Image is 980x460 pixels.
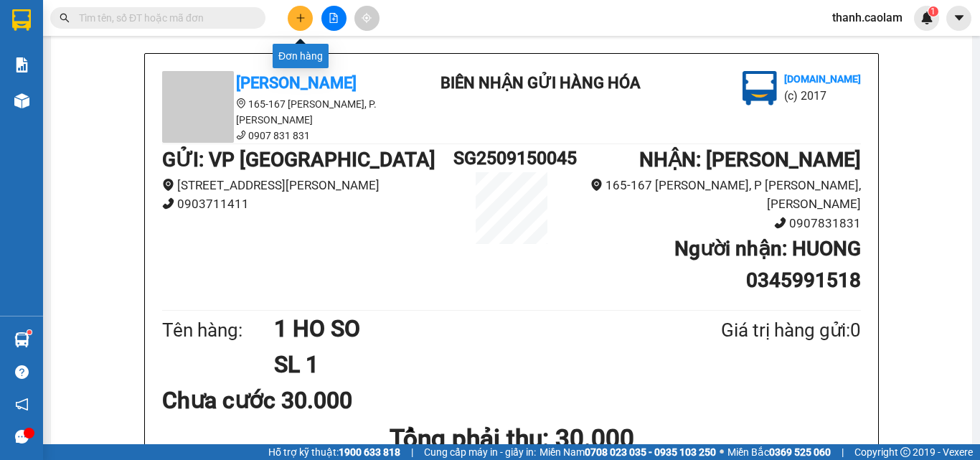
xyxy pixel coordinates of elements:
[651,316,861,345] div: Giá trị hàng gửi: 0
[27,330,32,334] sup: 1
[15,430,29,443] span: message
[424,444,536,460] span: Cung cấp máy in - giấy in:
[784,87,861,105] li: (c) 2017
[236,98,246,108] span: environment
[354,6,380,31] button: aim
[236,130,246,140] span: phone
[774,217,786,229] span: phone
[162,194,453,214] li: 0903711411
[288,6,313,31] button: plus
[590,179,603,191] span: environment
[329,13,339,23] span: file-add
[156,18,190,52] img: logo.jpg
[274,347,651,382] h1: SL 1
[162,176,453,195] li: [STREET_ADDRESS][PERSON_NAME]
[440,74,641,92] b: BIÊN NHẬN GỬI HÀNG HÓA
[411,444,413,460] span: |
[15,398,29,411] span: notification
[900,447,910,457] span: copyright
[79,10,248,26] input: Tìm tên, số ĐT hoặc mã đơn
[121,55,197,66] b: [DOMAIN_NAME]
[162,96,420,128] li: 165-167 [PERSON_NAME], P. [PERSON_NAME]
[162,382,392,418] div: Chưa cước 30.000
[585,446,716,458] strong: 0708 023 035 - 0935 103 250
[920,11,933,24] img: icon-new-feature
[784,73,861,85] b: [DOMAIN_NAME]
[273,44,329,68] div: Đơn hàng
[162,197,174,210] span: phone
[540,444,716,460] span: Miền Nam
[162,316,274,345] div: Tên hàng:
[162,148,435,172] b: GỬI : VP [GEOGRAPHIC_DATA]
[720,449,724,455] span: ⚪️
[769,446,831,458] strong: 0369 525 060
[727,444,831,460] span: Miền Bắc
[821,9,914,27] span: thanh.caolam
[15,365,29,379] span: question-circle
[928,6,938,17] sup: 1
[121,68,197,86] li: (c) 2017
[93,21,138,138] b: BIÊN NHẬN GỬI HÀNG HÓA
[953,11,966,24] span: caret-down
[14,332,29,347] img: warehouse-icon
[570,176,861,214] li: 165-167 [PERSON_NAME], P [PERSON_NAME], [PERSON_NAME]
[946,6,971,31] button: caret-down
[14,57,29,72] img: solution-icon
[14,93,29,108] img: warehouse-icon
[18,93,81,160] b: [PERSON_NAME]
[268,444,400,460] span: Hỗ trợ kỹ thuật:
[930,6,936,17] span: 1
[162,179,174,191] span: environment
[12,9,31,31] img: logo-vxr
[339,446,400,458] strong: 1900 633 818
[362,13,372,23] span: aim
[60,13,70,23] span: search
[639,148,861,172] b: NHẬN : [PERSON_NAME]
[842,444,844,460] span: |
[570,214,861,233] li: 0907831831
[743,71,777,105] img: logo.jpg
[274,311,651,347] h1: 1 HO SO
[162,128,420,144] li: 0907 831 831
[674,237,861,292] b: Người nhận : HUONG 0345991518
[453,144,570,172] h1: SG2509150045
[236,74,357,92] b: [PERSON_NAME]
[296,13,306,23] span: plus
[162,419,861,459] h1: Tổng phải thu: 30.000
[321,6,347,31] button: file-add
